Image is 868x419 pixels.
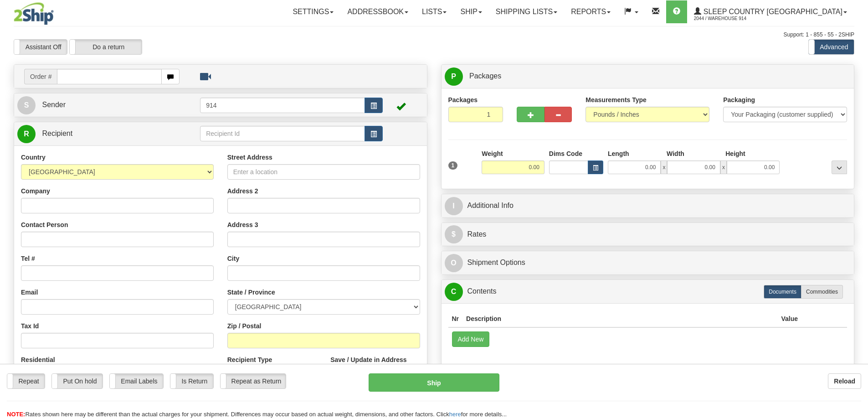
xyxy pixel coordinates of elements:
label: Do a return [70,40,142,54]
a: Ship [453,0,488,23]
span: P [445,67,463,86]
a: Sleep Country [GEOGRAPHIC_DATA] 2044 / Warehouse 914 [687,0,854,23]
span: Sleep Country [GEOGRAPHIC_DATA] [701,8,842,16]
span: O [445,254,463,272]
span: x [720,160,727,174]
span: S [17,96,36,114]
iframe: chat widget [847,163,867,256]
label: Measurements Type [586,95,647,104]
span: Recipient [42,129,72,137]
label: Weight [482,149,503,158]
span: x [661,160,667,174]
label: Height [725,149,745,158]
label: Email Labels [110,374,163,388]
div: ... [832,160,847,174]
span: 1 [448,161,458,170]
span: R [17,125,36,143]
img: logo2044.jpg [14,2,54,25]
label: Address 3 [227,220,258,229]
span: Order # [24,69,57,84]
span: $ [445,225,463,243]
th: Description [462,310,777,327]
span: C [445,283,463,301]
a: Addressbook [340,0,415,23]
label: Commodities [801,285,843,299]
label: Save / Update in Address Book [330,355,420,373]
label: Tax Id [21,321,39,331]
label: Documents [764,285,801,299]
span: Sender [42,101,66,109]
a: R Recipient [17,124,180,143]
a: P Packages [445,67,851,86]
th: Nr [448,310,463,327]
label: Zip / Postal [227,321,262,331]
a: S Sender [17,96,200,114]
a: Lists [415,0,453,23]
a: CContents [445,282,851,301]
label: Advanced [809,40,854,54]
a: OShipment Options [445,253,851,272]
a: IAdditional Info [445,197,851,215]
span: I [445,197,463,215]
label: Street Address [227,153,272,162]
a: Reports [564,0,617,23]
label: Width [667,149,684,158]
a: $Rates [445,225,851,244]
label: State / Province [227,288,275,297]
span: 2044 / Warehouse 914 [694,14,762,23]
div: Support: 1 - 855 - 55 - 2SHIP [14,31,854,39]
label: Repeat as Return [221,374,286,388]
a: Shipping lists [489,0,564,23]
label: City [227,254,239,263]
label: Company [21,186,50,196]
input: Enter a location [227,164,420,180]
input: Sender Id [200,98,365,113]
a: Settings [286,0,340,23]
label: Dims Code [549,149,582,158]
b: Reload [834,378,855,385]
label: Contact Person [21,220,68,229]
th: Value [777,310,801,327]
label: Assistant Off [14,40,67,54]
button: Ship [369,373,499,392]
button: Add New [452,331,490,347]
label: Packaging [723,95,755,104]
a: here [449,411,461,418]
label: Email [21,288,38,297]
label: Recipient Type [227,355,272,364]
input: Recipient Id [200,126,365,141]
label: Residential [21,355,55,364]
label: Put On hold [52,374,103,388]
label: Repeat [7,374,45,388]
label: Tel # [21,254,35,263]
button: Reload [828,373,861,389]
label: Length [608,149,629,158]
label: Address 2 [227,186,258,196]
label: Is Return [170,374,213,388]
span: Packages [469,72,501,80]
span: NOTE: [7,411,25,418]
label: Packages [448,95,478,104]
label: Country [21,153,46,162]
